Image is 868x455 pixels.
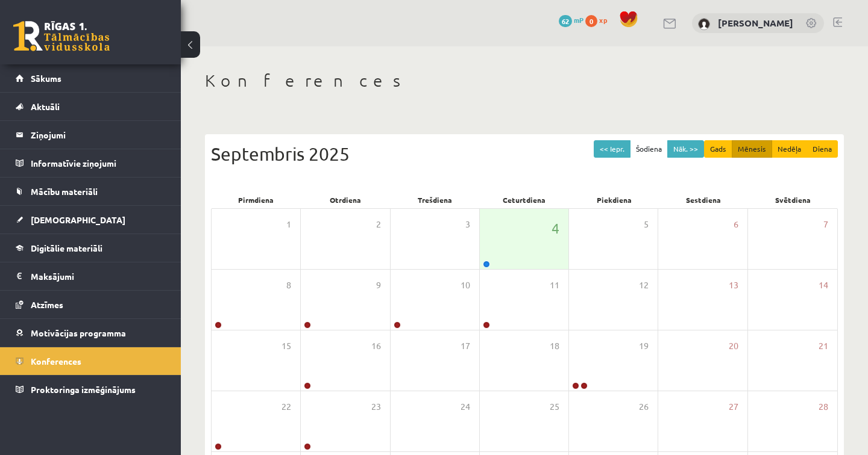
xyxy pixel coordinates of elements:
[704,140,732,158] button: Gads
[390,191,480,208] div: Trešdiena
[729,339,738,353] span: 20
[644,218,649,231] span: 5
[550,279,559,292] span: 11
[639,279,649,292] span: 12
[31,243,102,253] span: Digitālie materiāli
[211,140,838,167] div: Septembris 2025
[599,15,607,25] span: xp
[585,15,597,27] span: 0
[630,140,668,158] button: Šodiena
[376,279,381,292] span: 9
[559,15,583,25] a: 62 mP
[31,73,61,84] span: Sākums
[31,101,60,112] span: Aktuāli
[772,140,807,158] button: Nedēļa
[16,121,166,149] a: Ziņojumi
[16,291,166,318] a: Atzīmes
[16,64,166,92] a: Sākums
[16,178,166,205] a: Mācību materiāli
[16,347,166,375] a: Konferences
[31,149,166,177] legend: Informatīvie ziņojumi
[301,191,391,208] div: Otrdiena
[552,218,559,238] span: 4
[16,319,166,347] a: Motivācijas programma
[205,70,844,91] h1: Konferences
[16,262,166,290] a: Maksājumi
[31,299,63,310] span: Atzīmes
[594,140,631,158] button: << Iepr.
[13,21,110,51] a: Rīgas 1. Tālmācības vidusskola
[819,339,828,353] span: 21
[823,218,828,231] span: 7
[371,339,381,353] span: 16
[16,93,166,120] a: Aktuāli
[559,15,572,27] span: 62
[819,279,828,292] span: 14
[31,384,136,395] span: Proktoringa izmēģinājums
[16,234,166,262] a: Digitālie materiāli
[574,15,583,25] span: mP
[550,400,559,413] span: 25
[31,356,81,367] span: Konferences
[281,339,291,353] span: 15
[698,18,710,30] img: Luīze Vasiļjeva
[286,218,291,231] span: 1
[286,279,291,292] span: 8
[461,339,470,353] span: 17
[465,218,470,231] span: 3
[461,400,470,413] span: 24
[639,339,649,353] span: 19
[585,15,613,25] a: 0 xp
[480,191,570,208] div: Ceturtdiena
[16,376,166,403] a: Proktoringa izmēģinājums
[31,262,166,290] legend: Maksājumi
[734,218,738,231] span: 6
[371,400,381,413] span: 23
[819,400,828,413] span: 28
[31,214,125,225] span: [DEMOGRAPHIC_DATA]
[376,218,381,231] span: 2
[639,400,649,413] span: 26
[461,279,470,292] span: 10
[16,206,166,234] a: [DEMOGRAPHIC_DATA]
[16,149,166,177] a: Informatīvie ziņojumi
[659,191,749,208] div: Sestdiena
[667,140,704,158] button: Nāk. >>
[729,279,738,292] span: 13
[281,400,291,413] span: 22
[550,339,559,353] span: 18
[807,140,838,158] button: Diena
[31,186,98,197] span: Mācību materiāli
[748,191,838,208] div: Svētdiena
[569,191,659,208] div: Piekdiena
[31,327,126,338] span: Motivācijas programma
[718,17,793,29] a: [PERSON_NAME]
[211,191,301,208] div: Pirmdiena
[729,400,738,413] span: 27
[31,121,166,149] legend: Ziņojumi
[732,140,772,158] button: Mēnesis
